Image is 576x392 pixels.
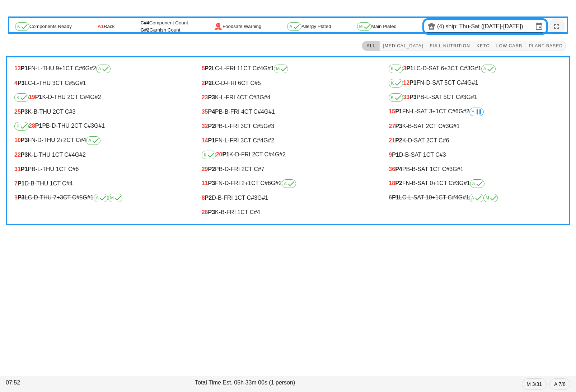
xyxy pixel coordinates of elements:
[409,94,417,100] b: P3
[14,180,18,186] span: 7
[389,152,392,158] span: 9
[467,80,478,86] span: G#1
[202,195,375,201] div: D-B-FRI 1 CT C#3
[389,93,562,102] div: PB-L-SAT 5 CT C#3
[14,109,187,115] div: K-B-THU 2 CT C#3
[222,151,229,157] b: P1
[21,137,28,143] b: P3
[208,137,215,143] b: P1
[276,67,286,71] span: M
[17,24,27,29] span: K
[14,166,21,172] span: 31
[389,152,562,158] div: D-B-SAT 1 CT C#3
[403,65,406,71] span: 3
[383,43,423,48] span: [MEDICAL_DATA]
[140,27,149,33] span: G#2
[389,137,562,144] div: K-D-SAT 2 CT C#6
[14,194,187,202] div: LC-D-THU 7 CT C#5
[60,137,66,143] span: +2
[202,137,375,144] div: FN-L-FRI 3 CT C#4
[83,194,93,200] span: G#1
[444,65,450,71] span: +3
[9,18,567,35] div: Components Ready Rack Foodsafe Warning Allergy Plated Main Plated
[59,65,65,71] span: +1
[17,124,27,128] span: K
[14,137,21,143] span: 10
[88,138,98,143] span: A
[459,180,470,186] span: G#1
[264,109,275,115] span: G#1
[202,94,375,101] div: K-L-FRI 4 CT C#3
[365,43,376,48] span: All
[389,65,562,73] div: LC-D-SAT 6 CT C#3
[14,152,21,158] span: 22
[94,123,105,129] span: G#1
[359,24,369,29] span: M
[21,65,28,71] b: P1
[389,166,562,173] div: PB-B-SAT 1 CT C#3
[395,137,402,143] b: P2
[208,123,215,129] b: P2
[257,195,268,201] span: G#1
[29,94,35,100] span: 19
[202,209,208,215] span: 26
[202,195,205,201] span: 8
[14,194,18,200] span: 1
[395,180,402,186] b: P2
[392,194,399,200] b: P1
[472,110,482,114] span: A
[403,80,409,86] span: 12
[14,80,18,86] span: 4
[380,41,426,51] button: [MEDICAL_DATA]
[202,123,208,129] span: 32
[471,196,481,200] span: A
[403,94,409,100] span: 33
[98,67,108,71] span: A
[554,379,566,389] span: A 7/8
[389,194,562,202] div: LC-L-SAT 10 CT C#4
[459,108,469,114] span: G#2
[493,41,526,51] button: Low Carb
[202,109,208,115] span: 35
[208,209,215,215] b: P3
[472,181,482,186] span: A
[216,151,223,157] span: 20
[75,80,86,86] span: G#1
[432,108,439,114] span: +1
[466,94,477,100] span: G#1
[14,65,187,73] div: FN-L-THU 9 CT C#6
[202,80,205,86] span: 2
[389,137,395,143] span: 21
[140,20,149,25] span: C#4
[259,94,270,100] span: G#4
[409,80,417,86] b: P1
[202,65,205,71] span: 5
[389,123,395,129] span: 27
[263,137,274,143] span: G#2
[21,152,28,158] b: P3
[426,41,473,51] button: Full Nutrition
[85,65,96,71] span: G#2
[98,23,104,30] span: A1
[473,41,493,51] button: Keto
[202,65,375,73] div: LC-L-FRI 11 CT C#4
[483,67,493,71] span: A
[453,166,463,172] span: G#1
[406,65,413,71] b: P1
[391,67,401,71] span: K
[389,123,562,129] div: K-B-SAT 2 CT C#3
[75,152,86,158] span: G#2
[202,209,375,216] div: K-B-FRI 1 CT C#4
[289,24,299,29] span: A
[528,43,563,48] span: Plant-Based
[245,180,251,186] span: +1
[449,123,460,129] span: G#1
[205,80,212,86] b: P2
[193,377,383,391] div: Total Time Est. 05h 33m 00s (1 person)
[202,123,375,129] div: PB-L-FRI 3 CT C#5
[17,95,27,100] span: K
[14,166,187,173] div: PB-L-THU 1 CT C#6
[96,196,106,200] span: A
[391,81,401,85] span: K
[458,194,469,200] span: G#1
